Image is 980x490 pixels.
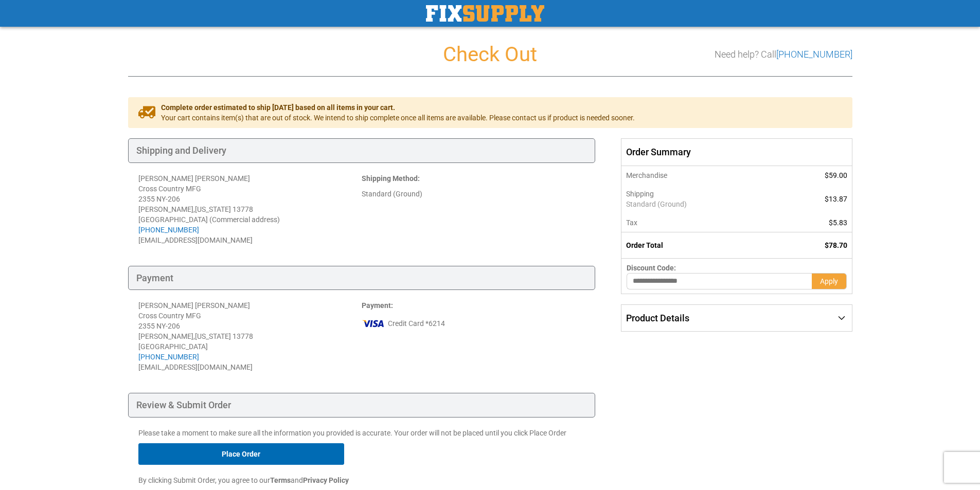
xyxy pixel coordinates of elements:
img: vi.png [362,316,385,331]
span: Payment [362,301,391,310]
span: Complete order estimated to ship [DATE] based on all items in your cart. [161,102,635,113]
div: Standard (Ground) [362,189,585,199]
span: [US_STATE] [195,205,231,213]
strong: Order Total [626,241,663,249]
span: Standard (Ground) [626,199,774,209]
img: Fix Industrial Supply [426,5,544,22]
h1: Check Out [128,43,852,66]
span: $59.00 [825,171,847,179]
span: $13.87 [825,195,847,203]
span: Discount Code: [627,264,676,272]
h3: Need help? Call [715,49,852,60]
button: Place Order [138,443,344,465]
button: Apply [812,273,847,289]
a: [PHONE_NUMBER] [138,353,199,361]
div: Payment [128,266,596,291]
a: [PHONE_NUMBER] [776,49,852,60]
th: Tax [621,213,779,232]
span: Your cart contains item(s) that are out of stock. We intend to ship complete once all items are a... [161,113,635,123]
div: [PERSON_NAME] [PERSON_NAME] Cross Country MFG 2355 NY-206 [PERSON_NAME] , 13778 [GEOGRAPHIC_DATA] [138,300,362,362]
span: $78.70 [825,241,847,249]
strong: Terms [270,476,291,484]
strong: : [362,301,393,310]
a: [PHONE_NUMBER] [138,226,199,234]
span: [EMAIL_ADDRESS][DOMAIN_NAME] [138,363,253,371]
span: Order Summary [621,138,852,166]
div: Credit Card *6214 [362,316,585,331]
strong: : [362,174,420,183]
div: Shipping and Delivery [128,138,596,163]
div: Review & Submit Order [128,393,596,418]
span: Product Details [626,313,689,323]
span: [US_STATE] [195,332,231,340]
span: [EMAIL_ADDRESS][DOMAIN_NAME] [138,236,253,244]
a: store logo [426,5,544,22]
span: $5.83 [829,219,847,227]
span: Shipping [626,190,654,198]
strong: Privacy Policy [303,476,349,484]
th: Merchandise [621,166,779,185]
p: Please take a moment to make sure all the information you provided is accurate. Your order will n... [138,428,585,438]
span: Shipping Method [362,174,418,183]
address: [PERSON_NAME] [PERSON_NAME] Cross Country MFG 2355 NY-206 [PERSON_NAME] , 13778 [GEOGRAPHIC_DATA]... [138,173,362,245]
span: Apply [820,277,838,285]
p: By clicking Submit Order, you agree to our and [138,475,585,485]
